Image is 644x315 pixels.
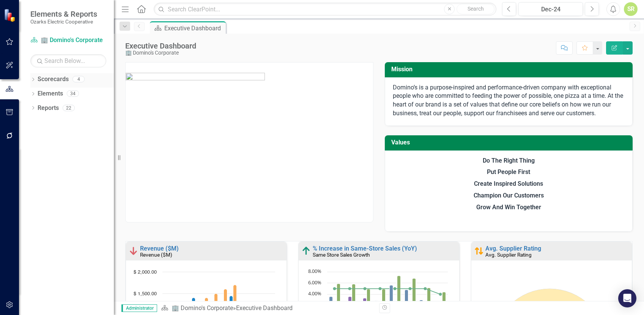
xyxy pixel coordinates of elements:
div: Dec-24 [521,5,580,14]
div: Executive Dashboard [164,24,224,33]
input: Search ClearPoint... [154,3,496,16]
img: Below Plan [129,246,138,255]
a: Scorecards [38,75,69,84]
text: $ 2,000.00 [134,270,157,275]
text: 8.00% [308,268,321,274]
img: Above Target [302,246,311,255]
div: 🏢 Domino's Corporate [125,50,196,56]
path: Q1-23, 5. Target. [333,287,336,290]
strong: Grow And Win Together [476,204,541,211]
small: Avg. Supplier Rating [485,252,532,258]
text: 6.00% [308,279,321,286]
path: Q3-23, 5. Target. [364,287,367,290]
a: 🏢 Domino's Corporate [172,304,233,312]
span: Elements & Reports [30,9,97,19]
a: Elements [38,89,63,98]
strong: Create Inspired Solutions [474,180,543,187]
path: Q4-23, 5. Target. [379,287,382,290]
path: Q2-24, 5. Target. [409,287,412,290]
a: Revenue ($M) [140,245,179,252]
span: Domino’s is a purpose-inspired and performance-driven company with exceptional people who are com... [393,84,623,117]
div: Executive Dashboard [236,304,293,312]
a: Reports [38,104,59,113]
div: 34 [67,91,79,97]
button: Dec-24 [518,2,583,16]
h3: Mission [391,66,629,73]
div: Executive Dashboard [125,42,196,50]
input: Search Below... [30,54,106,67]
img: Caution [474,246,483,255]
path: Q1-24, 5. Target. [394,287,397,290]
button: SR [624,2,638,16]
path: Q3-24, 5. Target. [424,287,427,290]
path: Q2-23, 5. Target. [348,287,351,290]
div: 22 [63,105,75,111]
span: Search [468,6,484,12]
small: Same Store Sales Growth [313,252,370,258]
strong: Champion Our Customers [474,192,544,199]
strong: Put People First [487,168,530,176]
div: 4 [72,76,85,83]
small: Revenue ($M) [140,252,172,258]
button: Search [457,4,494,14]
path: Q4-24, 4. Target. [439,293,442,296]
a: Avg. Supplier Rating [485,245,541,252]
text: $ 1,500.00 [134,291,157,296]
img: ClearPoint Strategy [4,9,17,22]
a: 🏢 Domino's Corporate [30,36,106,45]
h3: Values [391,139,629,146]
strong: Do The Right Thing [483,157,535,164]
text: 4.00% [308,290,321,297]
small: Ozarks Electric Cooperative [30,19,97,25]
span: Administrator [121,304,157,312]
div: Open Intercom Messenger [618,289,636,307]
div: » [161,304,373,313]
a: % Increase in Same-Store Sales (YoY) [313,245,417,252]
